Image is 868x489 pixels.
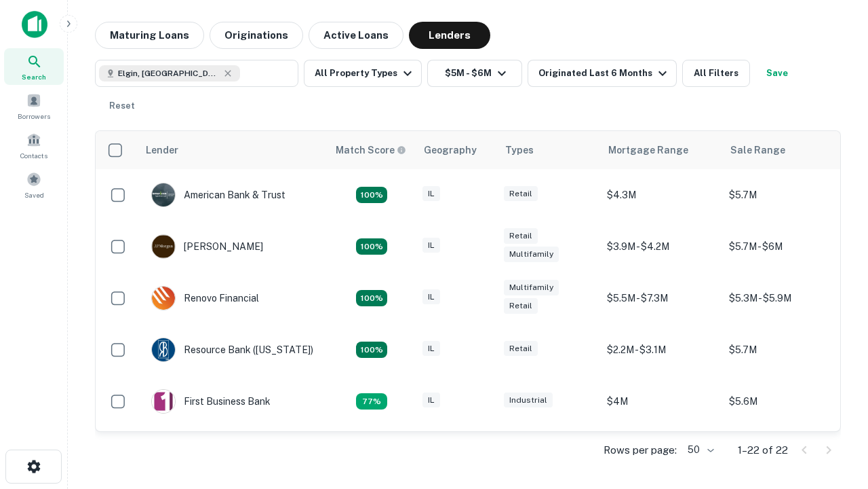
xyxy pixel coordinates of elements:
a: Search [4,48,64,85]
div: IL [422,289,440,305]
div: Multifamily [504,280,559,295]
th: Types [497,131,600,169]
img: picture [152,390,175,413]
td: $2.2M - $3.1M [600,324,722,376]
div: Lender [146,142,178,158]
div: 50 [682,440,716,460]
td: $5.7M [722,324,844,376]
td: $5.6M [722,376,844,427]
button: Lenders [409,22,490,49]
div: Originated Last 6 Months [538,65,671,81]
button: Reset [100,92,144,120]
td: $3.1M [600,427,722,479]
div: American Bank & Trust [151,183,285,207]
button: Active Loans [309,22,403,49]
th: Mortgage Range [600,131,722,169]
td: $4.3M [600,169,722,221]
td: $5.3M - $5.9M [722,272,844,324]
img: picture [152,235,175,258]
div: Capitalize uses an advanced AI algorithm to match your search with the best lender. The match sco... [336,143,406,158]
div: Multifamily [504,247,559,262]
img: picture [152,338,175,361]
div: [PERSON_NAME] [151,234,263,259]
td: $4M [600,376,722,427]
span: Search [22,71,46,82]
div: Sale Range [730,142,785,158]
div: First Business Bank [151,389,271,414]
div: Matching Properties: 4, hasApolloMatch: undefined [356,238,387,255]
div: Retail [504,298,538,314]
td: $5.5M - $7.3M [600,272,722,324]
div: IL [422,186,440,202]
img: capitalize-icon.png [22,11,47,38]
button: All Property Types [304,60,422,87]
th: Sale Range [722,131,844,169]
span: Borrowers [18,111,50,122]
span: Contacts [20,150,47,161]
div: IL [422,341,440,357]
span: Elgin, [GEOGRAPHIC_DATA], [GEOGRAPHIC_DATA] [118,67,220,79]
a: Saved [4,166,64,203]
h6: Match Score [336,143,403,158]
button: Originations [210,22,303,49]
div: Retail [504,186,538,202]
button: $5M - $6M [427,60,522,87]
div: Resource Bank ([US_STATE]) [151,338,313,362]
td: $3.9M - $4.2M [600,221,722,272]
div: IL [422,238,440,253]
a: Borrowers [4,88,64,124]
td: $5.1M [722,427,844,479]
div: Industrial [504,393,553,408]
div: Matching Properties: 7, hasApolloMatch: undefined [356,187,387,203]
p: 1–22 of 22 [738,442,788,458]
button: All Filters [682,60,750,87]
button: Maturing Loans [95,22,204,49]
div: Renovo Financial [151,286,259,310]
div: Types [505,142,534,158]
img: picture [152,183,175,206]
p: Rows per page: [604,442,677,458]
div: Retail [504,341,538,357]
td: $5.7M [722,169,844,221]
div: Mortgage Range [608,142,688,158]
span: Saved [24,189,44,200]
div: IL [422,393,440,408]
td: $5.7M - $6M [722,221,844,272]
th: Lender [138,131,328,169]
div: Matching Properties: 4, hasApolloMatch: undefined [356,290,387,306]
th: Capitalize uses an advanced AI algorithm to match your search with the best lender. The match sco... [328,131,416,169]
div: Matching Properties: 3, hasApolloMatch: undefined [356,393,387,410]
div: Retail [504,228,538,244]
a: Contacts [4,127,64,164]
button: Save your search to get updates of matches that match your search criteria. [755,60,799,87]
img: picture [152,287,175,310]
div: Geography [424,142,477,158]
th: Geography [416,131,497,169]
button: Originated Last 6 Months [528,60,677,87]
div: Matching Properties: 4, hasApolloMatch: undefined [356,342,387,358]
iframe: Chat Widget [800,337,868,402]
